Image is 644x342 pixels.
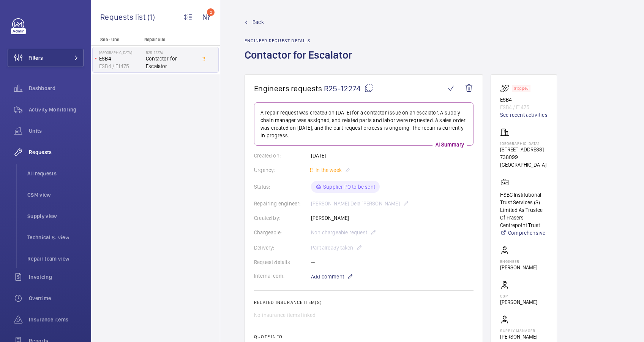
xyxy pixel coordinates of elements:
[146,50,196,55] h2: R25-12274
[28,54,43,62] span: Filters
[500,264,537,271] p: [PERSON_NAME]
[254,300,474,305] h2: Related insurance item(s)
[500,298,537,306] p: [PERSON_NAME]
[27,212,84,220] span: Supply view
[27,170,84,177] span: All requests
[8,49,84,67] button: Filters
[500,294,537,298] p: CSM
[27,255,84,262] span: Repair team view
[29,294,84,302] span: Overtime
[254,84,322,93] span: Engineers requests
[144,37,194,42] p: Repair title
[27,191,84,199] span: CSM view
[254,334,474,339] h2: Quote info
[324,84,373,93] span: R25-12274
[29,106,84,113] span: Activity Monitoring
[500,153,548,169] p: 738099 [GEOGRAPHIC_DATA]
[91,37,141,42] p: Site - Unit
[29,273,84,281] span: Invoicing
[29,148,84,156] span: Requests
[311,273,344,280] span: Add comment
[245,38,357,43] h2: Engineer request details
[514,87,529,90] p: Stopped
[29,84,84,92] span: Dashboard
[253,18,264,26] span: Back
[100,12,147,22] span: Requests list
[146,55,196,70] span: Contactor for Escalator
[245,48,357,74] h1: Contactor for Escalator
[99,62,143,70] p: ESB4 / E1475
[99,50,143,55] p: [GEOGRAPHIC_DATA]
[500,96,548,103] p: ESB4
[99,55,143,62] p: ESB4
[29,316,84,323] span: Insurance items
[260,109,467,139] p: A repair request was created on [DATE] for a contactor issue on an escalator. A supply chain mana...
[500,146,548,153] p: [STREET_ADDRESS]
[500,259,537,264] p: Engineer
[500,328,548,333] p: Supply manager
[432,141,467,148] p: AI Summary
[500,103,548,111] p: ESB4 / E1475
[29,127,84,135] span: Units
[500,84,512,93] img: escalator.svg
[500,111,548,119] a: See recent activities
[27,234,84,241] span: Technical S. view
[500,141,548,146] p: [GEOGRAPHIC_DATA]
[500,229,548,237] a: Comprehensive
[500,191,548,229] p: HSBC Institutional Trust Services (S) Limited As Trustee Of Frasers Centrepoint Trust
